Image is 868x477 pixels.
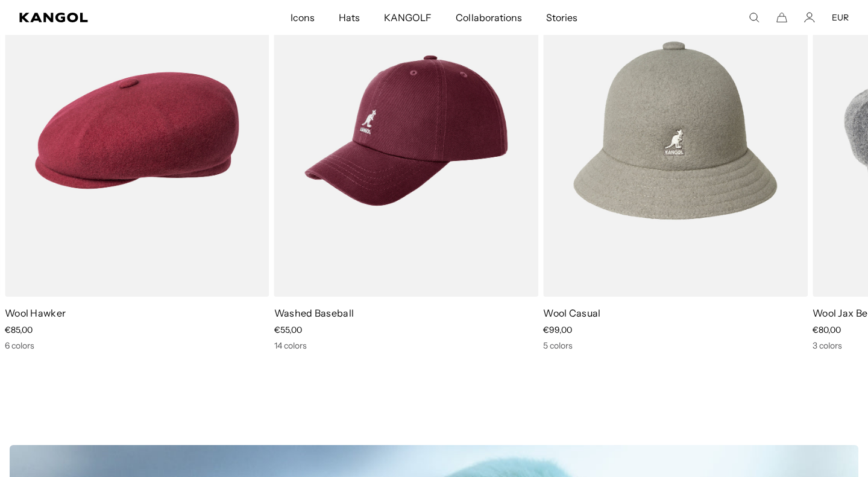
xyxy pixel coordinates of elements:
[804,12,815,23] a: Account
[749,12,759,23] summary: Search here
[543,340,808,351] div: 5 colors
[832,12,849,23] button: EUR
[19,13,192,22] a: Kangol
[776,12,787,23] button: Cart
[274,340,539,351] div: 14 colors
[543,306,808,320] p: Wool Casual
[5,306,269,320] p: Wool Hawker
[274,306,539,320] p: Washed Baseball
[5,324,33,335] span: €85,00
[813,324,841,335] span: €80,00
[5,340,269,351] div: 6 colors
[274,324,302,335] span: €55,00
[543,324,572,335] span: €99,00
